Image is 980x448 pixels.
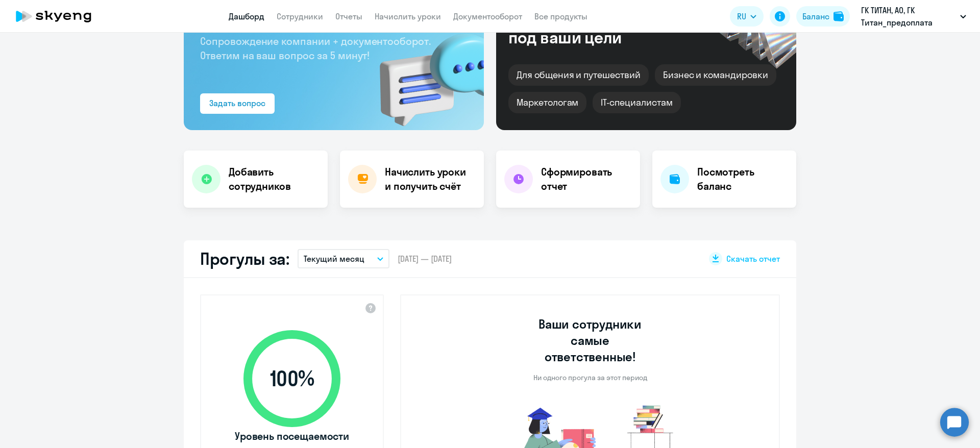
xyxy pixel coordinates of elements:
[229,11,264,21] a: Дашборд
[525,316,656,365] h3: Ваши сотрудники самые ответственные!
[730,6,764,27] button: RU
[508,64,649,86] div: Для общения и путешествий
[796,6,850,27] button: Балансbalance
[385,165,474,193] h4: Начислить уроки и получить счёт
[508,92,586,113] div: Маркетологам
[856,4,971,29] button: ГК ТИТАН, АО, ГК Титан_предоплата
[737,10,746,22] span: RU
[200,93,275,114] button: Задать вопрос
[304,253,364,265] p: Текущий месяц
[534,11,587,21] a: Все продукты
[233,366,351,391] span: 100 %
[541,165,632,193] h4: Сформировать отчет
[298,249,389,268] button: Текущий месяц
[398,253,452,264] span: [DATE] — [DATE]
[375,11,441,21] a: Начислить уроки
[593,92,680,113] div: IT-специалистам
[834,11,844,21] img: balance
[209,97,265,109] div: Задать вопрос
[508,11,683,46] div: Курсы английского под ваши цели
[277,11,323,21] a: Сотрудники
[655,64,776,86] div: Бизнес и командировки
[533,373,647,382] p: Ни одного прогула за этот период
[200,248,289,269] h2: Прогулы за:
[229,165,320,193] h4: Добавить сотрудников
[726,253,780,264] span: Скачать отчет
[335,11,362,21] a: Отчеты
[861,4,956,29] p: ГК ТИТАН, АО, ГК Титан_предоплата
[453,11,522,21] a: Документооборот
[802,10,829,22] div: Баланс
[200,35,431,62] span: Сопровождение компании + документооборот. Ответим на ваш вопрос за 5 минут!
[697,165,788,193] h4: Посмотреть баланс
[365,15,484,130] img: bg-img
